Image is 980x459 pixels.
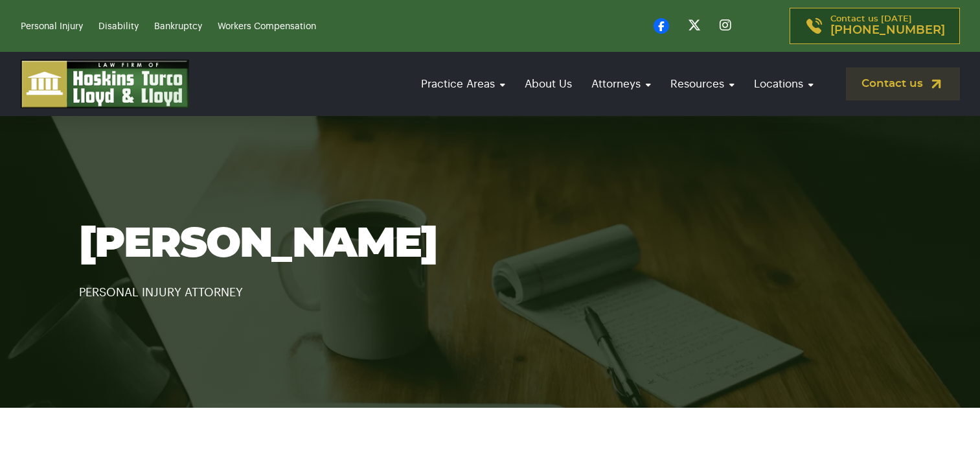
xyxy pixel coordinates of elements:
[79,222,902,267] h1: [PERSON_NAME]
[415,65,512,102] a: Practice Areas
[830,15,945,37] p: Contact us [DATE]
[154,22,202,31] a: Bankruptcy
[218,22,316,31] a: Workers Compensation
[790,8,960,44] a: Contact us [DATE][PHONE_NUMBER]
[98,22,139,31] a: Disability
[79,287,243,298] span: PERSONAL INJURY ATTORNEY
[518,65,578,102] a: About Us
[21,22,83,31] a: Personal Injury
[585,65,657,102] a: Attorneys
[846,67,960,100] a: Contact us
[830,24,945,37] span: [PHONE_NUMBER]
[664,65,741,102] a: Resources
[21,60,189,108] img: logo
[747,65,820,102] a: Locations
